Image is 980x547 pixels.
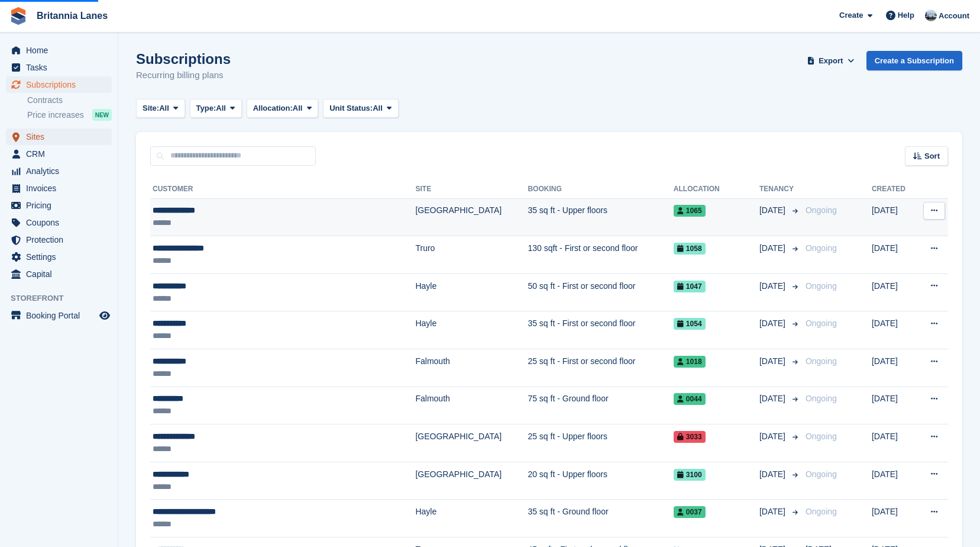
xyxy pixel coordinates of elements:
a: Create a Subscription [866,51,962,70]
span: Ongoing [806,318,837,328]
span: [DATE] [759,204,788,217]
span: Ongoing [806,432,837,441]
span: Ongoing [806,507,837,516]
span: 1065 [674,205,706,217]
span: CRM [26,146,97,162]
span: Unit Status: [329,102,373,114]
td: Falmouth [415,387,528,424]
td: [DATE] [872,198,916,236]
span: Home [26,42,97,59]
span: All [373,102,383,114]
a: menu [6,180,112,197]
td: 50 sq ft - First or second floor [528,273,673,311]
td: 25 sq ft - Upper floors [528,424,673,462]
span: Analytics [26,163,97,179]
a: menu [6,76,112,93]
p: Recurring billing plans [136,69,231,82]
span: Export [819,55,843,67]
span: 1054 [674,318,706,330]
td: Hayle [415,311,528,349]
td: [DATE] [872,273,916,311]
span: Booking Portal [26,307,97,324]
span: Settings [26,249,97,265]
span: [DATE] [759,392,788,405]
td: [GEOGRAPHIC_DATA] [415,462,528,500]
span: [DATE] [759,242,788,255]
a: Contracts [27,95,112,106]
span: [DATE] [759,430,788,443]
span: [DATE] [759,280,788,292]
td: [DATE] [872,424,916,462]
a: menu [6,249,112,265]
span: Sort [924,150,940,162]
button: Allocation: All [247,99,319,118]
a: Price increases NEW [27,108,112,121]
td: 35 sq ft - First or second floor [528,311,673,349]
th: Allocation [674,180,759,199]
span: Capital [26,266,97,282]
span: 1058 [674,243,706,255]
td: [GEOGRAPHIC_DATA] [415,424,528,462]
th: Tenancy [759,180,801,199]
span: [DATE] [759,506,788,518]
span: Site: [143,102,159,114]
span: [DATE] [759,355,788,368]
span: 0044 [674,393,706,405]
a: menu [6,231,112,248]
span: Ongoing [806,205,837,215]
span: Pricing [26,197,97,214]
th: Customer [150,180,415,199]
button: Export [805,51,857,70]
img: John Millership [925,9,937,21]
td: 75 sq ft - Ground floor [528,387,673,424]
span: All [293,102,303,114]
span: All [159,102,169,114]
span: [DATE] [759,468,788,481]
span: 3100 [674,469,706,481]
td: [DATE] [872,500,916,538]
button: Unit Status: All [323,99,398,118]
a: Preview store [98,308,112,323]
span: [DATE] [759,317,788,330]
a: menu [6,163,112,179]
span: Storefront [11,292,118,304]
span: Account [939,10,969,22]
td: 35 sq ft - Upper floors [528,198,673,236]
a: menu [6,197,112,214]
span: Help [898,9,914,21]
td: Truro [415,236,528,274]
span: 1018 [674,356,706,368]
span: 1047 [674,281,706,292]
span: Sites [26,128,97,145]
span: Tasks [26,59,97,76]
button: Site: All [136,99,185,118]
a: menu [6,42,112,59]
td: [GEOGRAPHIC_DATA] [415,198,528,236]
a: menu [6,214,112,231]
td: Falmouth [415,349,528,387]
a: menu [6,307,112,324]
th: Created [872,180,916,199]
td: [DATE] [872,236,916,274]
td: Hayle [415,273,528,311]
td: 35 sq ft - Ground floor [528,500,673,538]
td: [DATE] [872,462,916,500]
span: 3033 [674,431,706,443]
td: [DATE] [872,349,916,387]
a: menu [6,266,112,282]
h1: Subscriptions [136,51,231,67]
span: Ongoing [806,281,837,291]
td: 20 sq ft - Upper floors [528,462,673,500]
span: Coupons [26,214,97,231]
a: menu [6,128,112,145]
span: Create [839,9,863,21]
span: Invoices [26,180,97,197]
span: Ongoing [806,243,837,253]
a: menu [6,146,112,162]
div: NEW [92,109,112,121]
td: 25 sq ft - First or second floor [528,349,673,387]
td: [DATE] [872,311,916,349]
span: Ongoing [806,394,837,403]
span: 0037 [674,506,706,518]
span: Type: [196,102,216,114]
